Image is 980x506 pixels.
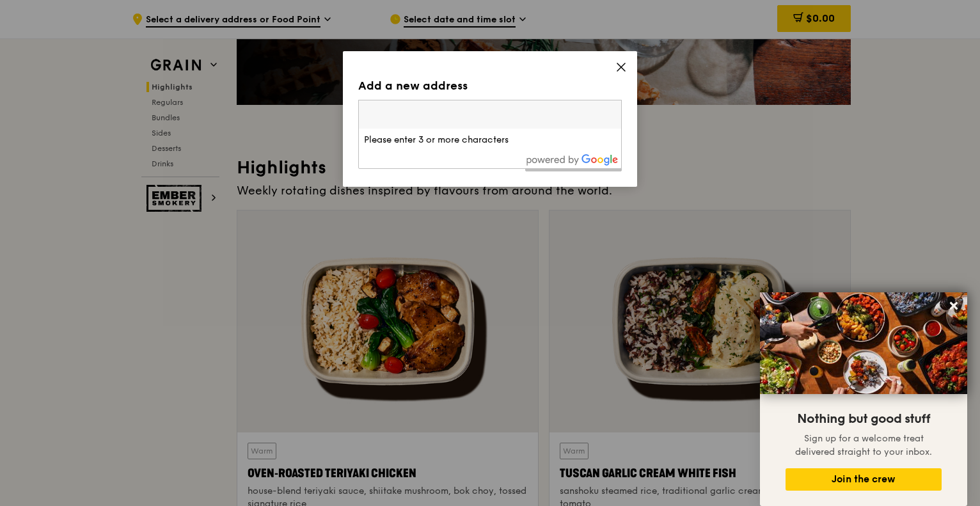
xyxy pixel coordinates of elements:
[359,129,621,152] li: Please enter 3 or more characters
[526,154,619,166] img: powered-by-google.60e8a832.png
[944,296,964,316] button: Close
[786,468,942,491] button: Join the crew
[760,292,967,394] img: DSC07876-Edit02-Large.jpeg
[358,77,622,95] div: Add a new address
[797,411,930,427] span: Nothing but good stuff
[795,433,932,457] span: Sign up for a welcome treat delivered straight to your inbox.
